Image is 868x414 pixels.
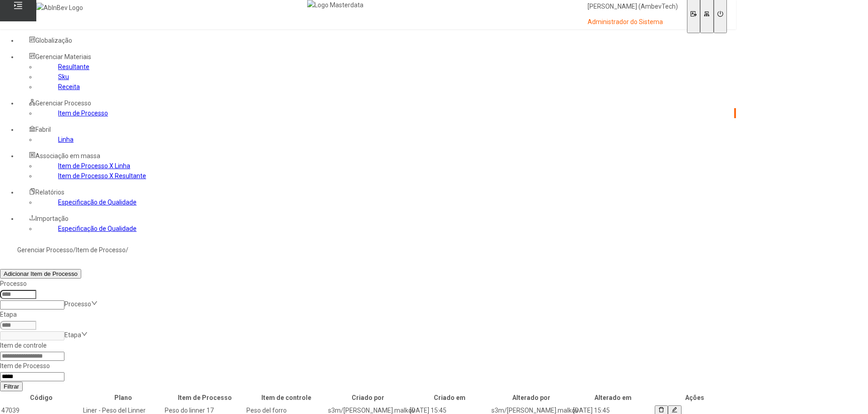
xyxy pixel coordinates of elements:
a: Sku [58,73,69,80]
a: Item de Processo X Linha [58,162,130,170]
span: Filtrar [4,383,19,390]
a: Resultante [58,63,89,70]
span: Importação [35,215,69,222]
span: Fabril [35,126,51,133]
a: Gerenciar Processo [17,246,73,254]
span: Adicionar Item de Processo [4,270,78,277]
nz-select-placeholder: Etapa [64,331,81,339]
span: Gerenciar Materiais [35,53,91,60]
th: Alterado em [573,392,653,403]
th: Código [1,392,82,403]
p: [PERSON_NAME] (AmbevTech) [588,2,678,11]
th: Item de Processo [164,392,245,403]
a: Especificação de Qualidade [58,199,137,206]
span: Globalização [35,37,72,44]
th: Plano [83,392,163,403]
nz-breadcrumb-separator: / [126,246,128,254]
th: Ações [654,392,735,403]
span: Associação em massa [35,152,100,160]
a: Linha [58,136,74,143]
th: Criado em [409,392,490,403]
a: Item de Processo X Resultante [58,172,146,180]
th: Item de controle [246,392,327,403]
a: Receita [58,83,80,90]
span: Gerenciar Processo [35,100,91,107]
nz-select-placeholder: Processo [64,300,91,308]
p: Administrador do Sistema [588,18,678,27]
nz-breadcrumb-separator: / [73,246,76,254]
a: Item de Processo [76,246,126,254]
a: Item de Processo [58,110,108,117]
th: Alterado por [491,392,572,403]
th: Criado por [328,392,408,403]
a: Especificação de Qualidade [58,225,137,232]
img: AbInBev Logo [36,3,83,13]
span: Relatórios [35,189,64,196]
